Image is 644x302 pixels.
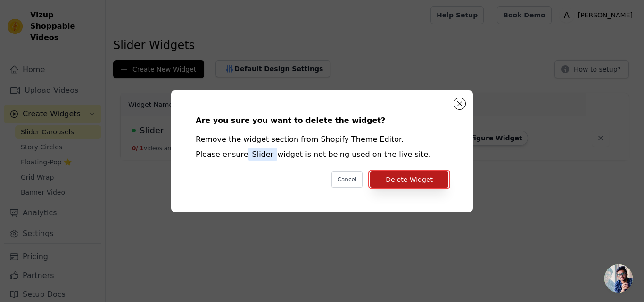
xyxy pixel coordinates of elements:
[604,264,633,293] div: Open chat
[196,134,448,145] div: Remove the widget section from Shopify Theme Editor.
[370,171,448,188] button: Delete Widget
[196,149,448,160] div: Please ensure widget is not being used on the live site.
[331,171,363,188] button: Cancel
[196,115,448,126] div: Are you sure you want to delete the widget?
[248,148,278,161] span: Slider
[454,98,465,109] button: Close modal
